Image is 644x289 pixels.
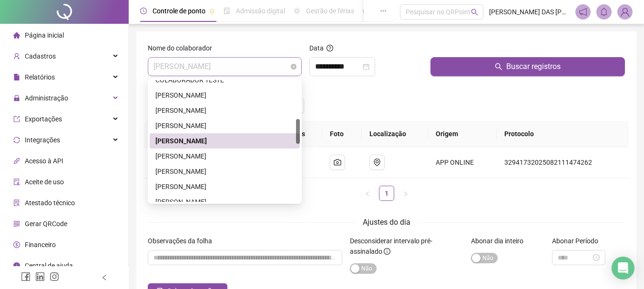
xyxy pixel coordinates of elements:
span: Exportações [25,115,62,123]
span: sync [13,137,20,143]
span: Atestado técnico [25,199,75,207]
span: Gerar QRCode [25,220,67,228]
span: Integrações [25,136,60,144]
span: Administração [25,94,68,102]
div: [PERSON_NAME] [155,105,294,116]
span: Financeiro [25,241,56,249]
button: Buscar registros [430,57,625,76]
div: COLABORADOR TESTE [150,72,300,88]
span: file-done [224,8,230,14]
td: 32941732025082111474262 [497,147,629,178]
th: Localização [362,121,429,147]
span: file [13,74,20,80]
li: Página anterior [360,186,375,201]
span: Aceite de uso [25,178,64,186]
label: Nome do colaborador [148,43,218,53]
span: export [13,116,20,122]
span: bell [600,8,608,16]
span: camera [334,159,341,166]
span: sun [294,8,300,14]
span: Acesso à API [25,157,63,165]
div: IVANEI DE OLIVEIRA MENDONÇA [150,194,300,209]
span: Buscar registros [506,61,561,72]
div: [PERSON_NAME] [155,166,294,177]
span: dollar [13,241,20,248]
span: search [495,63,502,70]
span: qrcode [13,220,20,227]
div: [PERSON_NAME] [155,136,294,146]
li: 1 [379,186,394,201]
span: Gestão de férias [306,7,354,15]
span: question-circle [327,45,333,51]
span: instagram [50,272,59,281]
span: audit [13,179,20,185]
th: Protocolo [497,121,629,147]
span: Controle de ponto [153,7,205,15]
a: 1 [379,186,394,200]
span: close-circle [291,64,296,70]
span: ellipsis [380,8,387,14]
span: Página inicial [25,31,64,39]
span: linkedin [35,272,45,281]
td: APP ONLINE [428,147,497,178]
span: pushpin [209,9,215,14]
span: FRANCISCO DA SILVA SARAIVA [153,58,296,76]
span: Relatórios [25,73,55,81]
div: DANIEL BARBOSA DE SOUZA [150,88,300,103]
span: dashboard [363,8,369,14]
div: IGOR FERREIRA RAMIRO [150,164,300,179]
div: [PERSON_NAME] [155,197,294,207]
div: [PERSON_NAME] [155,151,294,161]
span: clock-circle [140,8,147,14]
span: notification [579,8,587,16]
span: [PERSON_NAME] DAS [PERSON_NAME] COMERCIAL [489,7,570,17]
span: Data [309,44,324,52]
span: home [13,32,20,39]
div: [PERSON_NAME] [155,120,294,131]
span: user-add [13,53,20,60]
span: left [101,274,108,281]
li: Próxima página [398,186,413,201]
button: right [398,186,413,201]
span: info-circle [13,262,20,269]
div: ITALO DIEGO PINHEIRO CAMPELO [150,179,300,194]
span: lock [13,95,20,101]
span: environment [373,159,381,166]
th: Foto [322,121,361,147]
span: Cadastros [25,52,56,60]
span: left [365,191,370,197]
div: COLABORADOR TESTE [155,75,294,85]
span: Admissão digital [236,7,285,15]
span: Desconsiderar intervalo pré-assinalado [350,237,432,255]
span: right [403,191,409,197]
div: Open Intercom Messenger [612,257,634,279]
span: Central de ajuda [25,262,73,269]
label: Abonar Período [552,236,604,246]
div: FRANCISCO DA SILVA SARAIVA [150,133,300,149]
span: Ajustes do dia [363,218,410,227]
span: facebook [21,272,31,281]
div: [PERSON_NAME] [155,181,294,192]
span: api [13,158,20,164]
th: Origem [428,121,497,147]
div: FERNANDO SOUSA NASCIMENTO [150,118,300,133]
div: GASPAR HENRIQUE DOS SANTOS CAMPELO [150,149,300,164]
img: 88193 [618,5,632,19]
span: solution [13,199,20,206]
label: Observações da folha [148,236,218,246]
div: [PERSON_NAME] [155,90,294,100]
div: DINO CÉSAR BULHOSA DE FERREIRA [150,103,300,118]
span: info-circle [384,248,390,255]
button: left [360,186,375,201]
span: search [471,9,478,16]
label: Abonar dia inteiro [471,236,530,246]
